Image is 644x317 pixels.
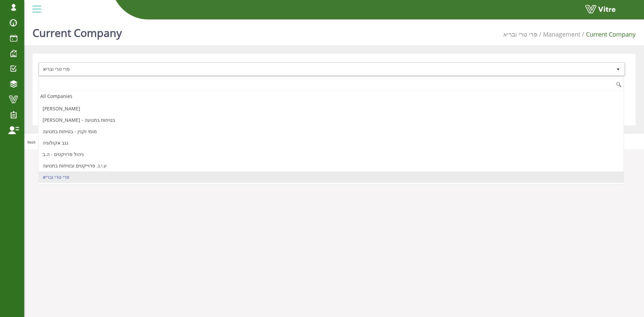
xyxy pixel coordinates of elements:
li: [PERSON_NAME] - בטיחות בתנועה [39,114,624,126]
li: [PERSON_NAME] [39,103,624,114]
li: נגב אקולוגיה [39,137,624,149]
li: ניהול פרויקטים - ה.ב [39,149,624,160]
span: select [612,63,624,75]
li: פרי טרי ובריא [39,171,624,183]
li: Current Company [580,30,636,39]
li: פרי קטיף [39,183,624,194]
li: מומי וקנין - בטיחות בתנועה [39,126,624,137]
span: Hash 'fd46216' Date '[DATE] 15:20:00 +0000' Branch 'Production' [28,141,155,144]
div: All Companies [39,92,624,101]
h1: Current Company [33,17,122,45]
li: Management [537,30,580,39]
a: פרי טרי ובריא [503,30,537,38]
li: ע.י.נ. פרוייקטים ובטיחות בתנועה [39,160,624,171]
span: פרי טרי ובריא [39,63,612,75]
